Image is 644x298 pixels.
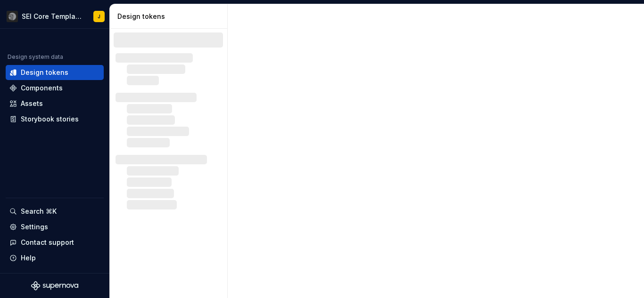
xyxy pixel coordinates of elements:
a: Assets [6,96,104,111]
button: Contact support [6,235,104,250]
button: Help [6,250,104,266]
div: Search ⌘K [21,207,57,216]
a: Storybook stories [6,112,104,127]
button: Search ⌘K [6,204,104,219]
div: Assets [21,99,43,108]
div: SEI Core Templates & Components [22,12,82,21]
a: Settings [6,219,104,234]
div: Contact support [21,238,74,247]
div: Design tokens [117,12,223,21]
div: J [98,13,100,20]
a: Components [6,81,104,96]
div: Help [21,253,36,263]
button: SEI Core Templates & ComponentsJ [2,6,107,26]
a: Design tokens [6,65,104,80]
div: Storybook stories [21,114,79,124]
img: 3ce36157-9fde-47d2-9eb8-fa8ebb961d3d.png [7,11,18,22]
div: Settings [21,222,48,232]
svg: Supernova Logo [31,281,78,290]
div: Design tokens [21,68,68,77]
div: Components [21,83,63,93]
div: Design system data [8,53,63,61]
